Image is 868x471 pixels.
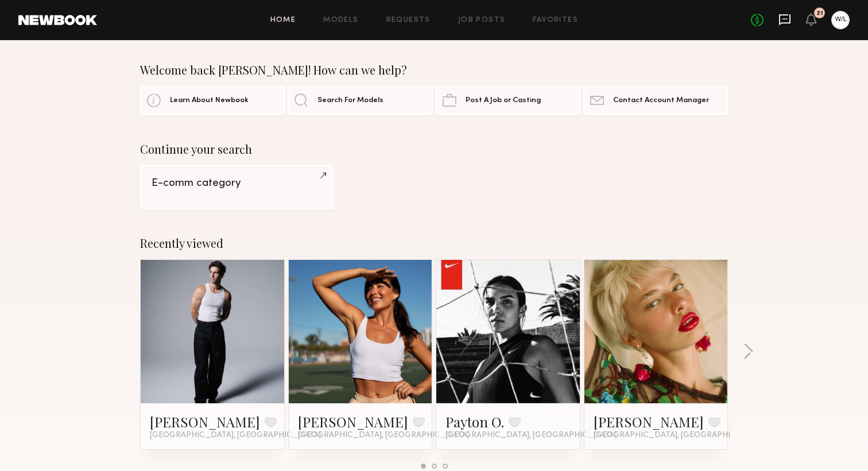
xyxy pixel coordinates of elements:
[140,142,728,156] div: Continue your search
[152,178,322,189] div: E-comm category
[140,236,728,250] div: Recently viewed
[298,412,408,431] a: [PERSON_NAME]
[583,86,728,115] a: Contact Account Manager
[288,86,432,115] a: Search For Models
[140,63,728,77] div: Welcome back [PERSON_NAME]! How can we help?
[140,86,285,115] a: Learn About Newbook
[466,97,541,104] span: Post A Job or Casting
[445,431,617,440] span: [GEOGRAPHIC_DATA], [GEOGRAPHIC_DATA]
[386,17,431,24] a: Requests
[150,412,260,431] a: [PERSON_NAME]
[594,412,704,431] a: [PERSON_NAME]
[140,165,334,209] a: E-comm category
[436,86,580,115] a: Post A Job or Casting
[816,10,823,17] div: 21
[317,97,383,104] span: Search For Models
[323,17,358,24] a: Models
[613,97,709,104] span: Contact Account Manager
[445,412,504,431] a: Payton O.
[298,431,469,440] span: [GEOGRAPHIC_DATA], [GEOGRAPHIC_DATA]
[170,97,249,104] span: Learn About Newbook
[594,431,765,440] span: [GEOGRAPHIC_DATA], [GEOGRAPHIC_DATA]
[150,431,321,440] span: [GEOGRAPHIC_DATA], [GEOGRAPHIC_DATA]
[533,17,578,24] a: Favorites
[270,17,296,24] a: Home
[458,17,506,24] a: Job Posts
